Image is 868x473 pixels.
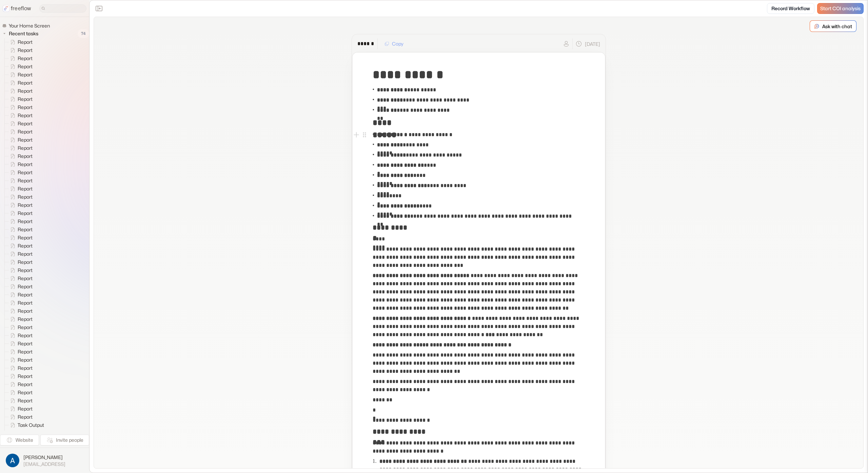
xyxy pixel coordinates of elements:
[5,62,35,71] a: Report
[5,413,35,421] a: Report
[16,316,35,323] span: Report
[5,201,35,209] a: Report
[94,3,104,14] button: Close the sidebar
[5,111,35,120] a: Report
[78,29,89,38] span: 74
[767,3,814,14] a: Record Workflow
[5,144,35,152] a: Report
[5,38,35,46] a: Report
[817,3,864,14] a: Start COI analysis
[16,275,35,282] span: Report
[5,87,35,95] a: Report
[16,39,35,46] span: Report
[16,373,35,380] span: Report
[5,380,35,388] a: Report
[16,430,46,437] span: Task Output
[16,251,35,257] span: Report
[16,299,35,306] span: Report
[2,30,41,38] button: Recent tasks
[5,217,35,225] a: Report
[5,421,47,429] a: Task Output
[5,95,35,103] a: Report
[5,185,35,193] a: Report
[5,258,35,266] a: Report
[16,414,35,420] span: Report
[16,202,35,208] span: Report
[3,4,31,13] a: freeflow
[16,63,35,70] span: Report
[360,131,369,139] button: Open block menu
[5,136,35,144] a: Report
[16,120,35,127] span: Report
[16,137,35,143] span: Report
[5,79,35,87] a: Report
[16,405,35,412] span: Report
[352,131,360,139] button: Add block
[5,71,35,79] a: Report
[5,283,35,291] a: Report
[16,79,35,86] span: Report
[5,46,35,54] a: Report
[16,218,35,225] span: Report
[23,454,65,461] span: [PERSON_NAME]
[16,177,35,184] span: Report
[16,348,35,355] span: Report
[16,283,35,290] span: Report
[5,209,35,217] a: Report
[16,308,35,314] span: Report
[380,38,408,49] button: Copy
[5,160,35,168] a: Report
[5,274,35,283] a: Report
[16,47,35,54] span: Report
[16,291,35,298] span: Report
[5,364,35,372] a: Report
[23,461,65,467] span: [EMAIL_ADDRESS]
[2,22,53,29] a: Your Home Screen
[5,103,35,111] a: Report
[5,234,35,242] a: Report
[5,405,35,413] a: Report
[7,30,40,37] span: Recent tasks
[5,372,35,380] a: Report
[5,266,35,274] a: Report
[16,161,35,168] span: Report
[5,242,35,250] a: Report
[7,22,52,29] span: Your Home Screen
[16,104,35,111] span: Report
[5,356,35,364] a: Report
[4,452,85,469] button: [PERSON_NAME][EMAIL_ADDRESS]
[16,340,35,347] span: Report
[16,397,35,404] span: Report
[16,169,35,176] span: Report
[5,397,35,405] a: Report
[5,152,35,160] a: Report
[5,340,35,348] a: Report
[16,128,35,135] span: Report
[16,381,35,388] span: Report
[16,389,35,396] span: Report
[16,242,35,249] span: Report
[11,4,31,13] p: freeflow
[5,120,35,128] a: Report
[16,112,35,119] span: Report
[5,307,35,315] a: Report
[6,454,19,467] img: profile
[820,6,861,12] span: Start COI analysis
[16,259,35,266] span: Report
[5,291,35,299] a: Report
[16,96,35,103] span: Report
[16,185,35,192] span: Report
[16,88,35,94] span: Report
[16,267,35,274] span: Report
[16,365,35,371] span: Report
[16,55,35,62] span: Report
[5,388,35,397] a: Report
[16,357,35,363] span: Report
[5,193,35,201] a: Report
[16,234,35,241] span: Report
[5,168,35,177] a: Report
[16,145,35,151] span: Report
[16,194,35,200] span: Report
[5,331,35,340] a: Report
[16,332,35,339] span: Report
